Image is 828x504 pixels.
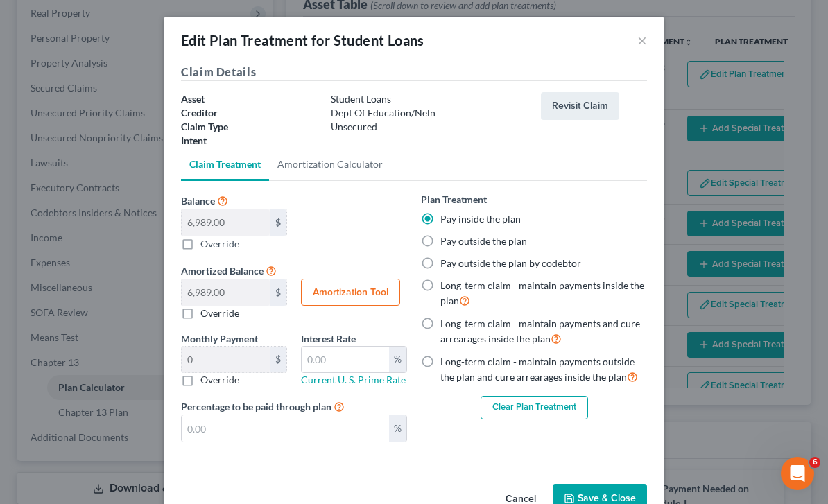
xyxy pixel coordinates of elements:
[174,106,324,120] div: Creditor
[174,92,324,106] div: Asset
[301,374,406,385] a: Current U. S. Prime Rate
[182,415,389,442] input: 0.00
[301,279,400,306] button: Amortization Tool
[421,192,487,207] label: Plan Treatment
[200,236,239,251] label: Override
[440,234,527,248] label: Pay outside the plan
[324,92,534,106] div: Student Loans
[181,31,424,50] div: Edit Plan Treatment for Student Loans
[182,209,270,236] input: Balance $ Override
[781,457,814,490] iframe: Intercom live chat
[181,265,264,277] span: Amortized Balance
[440,317,647,347] label: Long-term claim - maintain payments and cure arrearages inside the plan
[541,92,619,120] button: Revisit Claim
[181,331,258,346] label: Monthly Payment
[174,134,324,148] div: Intent
[182,279,270,306] input: 0.00
[270,209,286,236] div: $
[481,396,588,419] button: Clear Plan Treatment
[389,347,406,373] div: %
[637,32,647,49] button: ×
[302,347,389,373] input: 0.00
[174,120,324,134] div: Claim Type
[269,148,391,181] a: Amortization Calculator
[440,257,581,270] label: Pay outside the plan by codebtor
[324,106,534,120] div: Dept Of Education/Neln
[270,279,286,306] div: $
[389,415,406,442] div: %
[181,148,269,181] a: Claim Treatment
[440,212,521,226] label: Pay inside the plan
[809,457,820,468] span: 6
[440,355,647,385] label: Long-term claim - maintain payments outside the plan and cure arrearages inside the plan
[181,64,647,81] h5: Claim Details
[200,373,239,387] label: Override
[440,279,647,309] label: Long-term claim - maintain payments inside the plan
[181,401,331,412] span: Percentage to be paid through plan
[301,331,356,346] label: Interest Rate
[181,195,215,207] span: Balance
[200,306,239,320] label: Override
[182,347,270,373] input: 0.00
[270,347,286,373] div: $
[324,120,534,134] div: Unsecured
